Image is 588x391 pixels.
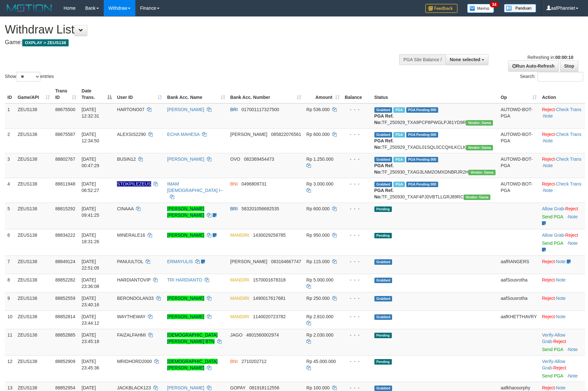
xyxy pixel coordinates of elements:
[117,332,146,338] span: FAIZALFAHMI
[406,157,439,162] span: PGA Pending
[345,156,369,162] div: - - -
[539,103,585,129] td: · ·
[345,313,369,320] div: - - -
[16,72,40,81] select: Showentries
[542,233,564,238] a: Allow Grab
[15,128,53,153] td: ZEUS138
[345,232,369,238] div: - - -
[55,359,75,364] span: 88852909
[374,157,392,162] span: Grabbed
[556,296,566,301] a: Note
[306,296,330,301] span: Rp 250.000
[504,4,536,13] img: panduan.png
[553,339,566,344] a: Reject
[15,229,53,255] td: ZEUS138
[345,181,369,187] div: - - -
[117,107,144,112] span: HARTONO07
[230,332,243,338] span: JAGO
[464,195,491,200] span: Vendor URL: https://trx31.1velocity.biz
[553,365,566,370] a: Reject
[543,188,553,193] a: Note
[5,72,54,81] label: Show entries
[306,181,333,186] span: Rp 3.000.000
[167,233,204,238] a: [PERSON_NAME]
[498,178,539,203] td: AUTOWD-BOT-PGA
[5,23,386,36] h1: Withdraw List
[15,274,53,292] td: ZEUS138
[5,310,15,329] td: 10
[117,385,151,390] span: JACKBLACK123
[374,386,392,391] span: Grabbed
[167,385,204,390] a: [PERSON_NAME]
[565,233,578,238] a: Reject
[539,274,585,292] td: ·
[556,385,566,390] a: Note
[82,314,99,326] span: [DATE] 23:44:12
[374,107,392,113] span: Grabbed
[342,85,372,103] th: Balance
[345,385,369,391] div: - - -
[82,107,99,119] span: [DATE] 12:32:31
[539,153,585,178] td: · ·
[55,157,75,162] span: 88802767
[539,292,585,310] td: ·
[167,332,218,344] a: [DEMOGRAPHIC_DATA][PERSON_NAME] BTN
[15,310,53,329] td: ZEUS138
[306,157,333,162] span: Rp 1.250.000
[406,132,439,138] span: PGA Pending
[230,181,238,186] span: BNI
[117,181,151,186] span: Nama rekening ada tanda titik/strip, harap diedit
[542,259,555,264] a: Reject
[374,188,394,199] b: PGA Ref. No:
[304,85,342,103] th: Amount: activate to sort column ascending
[568,373,578,378] a: Note
[543,113,553,119] a: Note
[15,153,53,178] td: ZEUS138
[425,4,458,13] img: Feedback.jpg
[306,259,330,264] span: Rp 115.000
[82,332,99,344] span: [DATE] 23:45:18
[406,182,439,187] span: PGA Pending
[372,178,498,203] td: TF_250930_TXAF4PJ0VBTLLGRJ89RC
[117,359,152,364] span: MRIDHORD2000
[345,131,369,138] div: - - -
[539,85,585,103] th: Action
[117,132,146,137] span: ALEXSIS2290
[306,385,330,390] span: Rp 100.000
[543,138,553,143] a: Note
[537,72,583,81] input: Search:
[22,39,69,46] span: OXPLAY > ZEUS138
[498,292,539,310] td: aafSousrotha
[374,138,394,150] b: PGA Ref. No:
[55,107,75,112] span: 88675500
[374,132,392,138] span: Grabbed
[271,259,301,264] span: Copy 083164667747 to clipboard
[542,314,555,319] a: Reject
[374,359,392,365] span: Pending
[55,385,75,390] span: 88852954
[399,54,446,65] div: PGA Site Balance /
[374,206,392,212] span: Pending
[242,206,279,211] span: Copy 583201056682535 to clipboard
[306,332,333,338] span: Rp 2.030.000
[167,157,204,162] a: [PERSON_NAME]
[539,255,585,274] td: ·
[560,61,578,72] a: Stop
[542,241,563,246] a: Send PGA
[167,259,193,264] a: ERMAYULIS
[565,206,578,211] a: Reject
[55,314,75,319] span: 88852814
[345,332,369,338] div: - - -
[542,347,563,352] a: Send PGA
[372,128,498,153] td: TF_250929_TXADL01SQL0CCQHLKCLK
[55,181,75,186] span: 88811948
[82,296,99,307] span: [DATE] 23:40:16
[568,241,578,246] a: Note
[5,103,15,129] td: 1
[117,206,133,211] span: CINAAA
[5,292,15,310] td: 9
[498,128,539,153] td: AUTOWD-BOT-PGA
[556,132,582,137] a: Check Trans
[5,255,15,274] td: 7
[15,103,53,129] td: ZEUS138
